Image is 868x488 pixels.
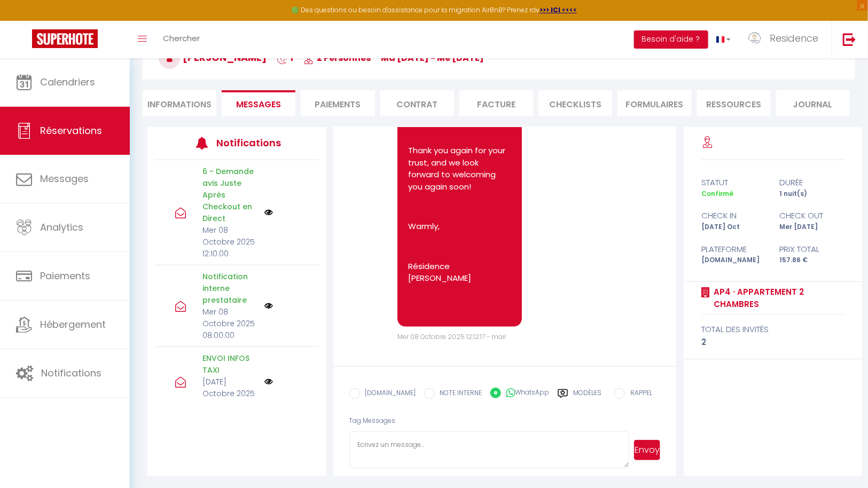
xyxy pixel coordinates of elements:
[625,388,652,400] label: RAPPEL
[773,209,851,222] div: check out
[408,261,511,285] p: Résidence [PERSON_NAME]
[360,388,416,400] label: [DOMAIN_NAME]
[202,166,257,224] p: 6 - Demande avis Juste Après Checkout en Direct
[264,302,273,310] img: NO IMAGE
[202,271,257,306] p: Notification interne prestataire
[697,90,771,116] li: Ressources
[773,243,851,256] div: Prix total
[380,90,454,116] li: Contrat
[408,221,511,233] p: Warmly,
[202,224,257,259] p: Mer 08 Octobre 2025 12:10:00
[574,388,602,407] label: Modèles
[710,286,844,311] a: AP4 · Appartement 2 chambres
[236,98,281,111] span: Messages
[40,172,89,185] span: Messages
[539,5,577,14] a: >>> ICI <<<<
[32,29,98,48] img: Super Booking
[40,221,83,234] span: Analytics
[694,222,773,232] div: [DATE] Oct
[773,176,851,189] div: durée
[202,352,257,376] p: ENVOI INFOS TAXI
[694,176,773,189] div: statut
[202,376,257,411] p: [DATE] Octobre 2025 10:01:43
[773,222,851,232] div: Mer [DATE]
[634,30,708,49] button: Besoin d'aide ?
[701,189,733,198] span: Confirmé
[202,306,257,341] p: Mer 08 Octobre 2025 08:00:00
[435,388,482,400] label: NOTE INTERNE
[264,208,273,217] img: NO IMAGE
[264,377,273,386] img: NO IMAGE
[216,131,285,155] h3: Notifications
[397,332,506,341] span: Mer 08 Octobre 2025 12:12:17 - mail
[155,21,208,58] a: Chercher
[773,189,851,199] div: 1 nuit(s)
[459,90,533,116] li: Facture
[701,323,844,336] div: total des invités
[501,388,550,399] label: WhatsApp
[408,145,511,193] p: Thank you again for your trust, and we look forward to welcoming you again soon!
[40,269,90,282] span: Paiements
[143,90,216,116] li: Informations
[694,255,773,265] div: [DOMAIN_NAME]
[776,90,850,116] li: Journal
[634,440,661,460] button: Envoyer
[301,90,374,116] li: Paiements
[694,209,773,222] div: check in
[40,75,95,89] span: Calendriers
[739,21,832,58] a: ... Residence
[617,90,691,116] li: FORMULAIRES
[773,255,851,265] div: 157.86 €
[40,318,106,331] span: Hébergement
[747,30,763,46] img: ...
[163,33,200,44] span: Chercher
[349,416,396,425] span: Tag Messages
[538,90,612,116] li: CHECKLISTS
[770,32,818,45] span: Residence
[40,124,102,137] span: Réservations
[41,366,101,380] span: Notifications
[843,33,856,46] img: logout
[694,243,773,256] div: Plateforme
[701,336,844,349] div: 2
